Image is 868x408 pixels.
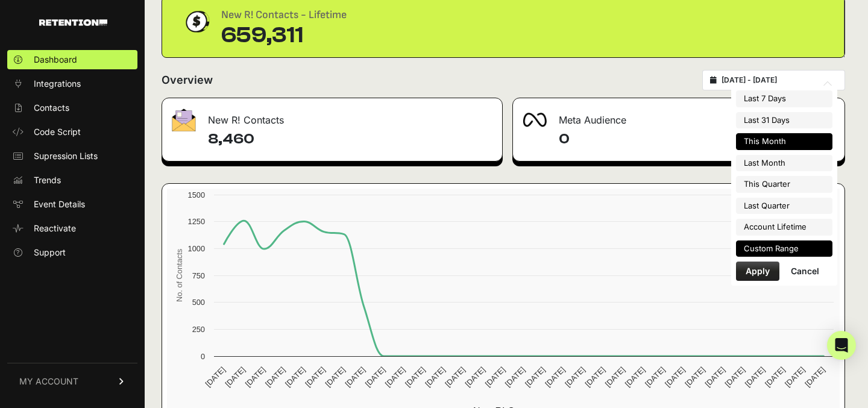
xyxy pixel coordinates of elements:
text: [DATE] [443,365,467,389]
text: 0 [201,352,205,361]
text: [DATE] [244,365,267,389]
text: [DATE] [523,365,547,389]
li: This Quarter [736,176,832,193]
text: [DATE] [703,365,726,389]
span: Trends [34,174,61,186]
text: 1000 [188,244,205,253]
h2: Overview [162,72,213,89]
a: Dashboard [7,50,137,69]
h4: 8,460 [208,130,492,149]
a: Contacts [7,98,137,118]
span: Contacts [34,102,69,114]
li: Last Month [736,155,832,172]
span: Supression Lists [34,150,98,162]
text: 1250 [188,217,205,226]
text: [DATE] [563,365,587,389]
text: [DATE] [203,365,227,389]
li: Account Lifetime [736,219,832,236]
text: [DATE] [323,365,347,389]
span: Code Script [34,126,81,138]
text: 750 [192,271,205,280]
text: [DATE] [383,365,407,389]
button: Apply [736,262,779,281]
text: [DATE] [643,365,667,389]
a: Integrations [7,74,137,93]
span: Dashboard [34,54,77,66]
text: 500 [192,298,205,307]
li: Last 31 Days [736,112,832,129]
text: [DATE] [503,365,527,389]
img: dollar-coin-05c43ed7efb7bc0c12610022525b4bbbb207c7efeef5aecc26f025e68dcafac9.png [181,7,212,37]
img: Retention.com [39,19,107,26]
button: Cancel [781,262,829,281]
text: [DATE] [783,365,807,389]
a: Supression Lists [7,146,137,166]
div: 659,311 [221,24,347,48]
span: MY ACCOUNT [19,375,78,388]
text: 1500 [188,190,205,199]
li: Last Quarter [736,198,832,215]
span: Integrations [34,78,81,90]
a: Reactivate [7,219,137,238]
text: [DATE] [603,365,627,389]
a: Code Script [7,122,137,142]
span: Event Details [34,198,85,210]
img: fa-meta-2f981b61bb99beabf952f7030308934f19ce035c18b003e963880cc3fabeebb7.png [523,113,547,127]
li: This Month [736,133,832,150]
text: [DATE] [623,365,647,389]
text: [DATE] [683,365,706,389]
text: No. of Contacts [175,249,184,302]
span: Reactivate [34,222,76,234]
a: MY ACCOUNT [7,363,137,400]
text: [DATE] [763,365,787,389]
text: [DATE] [263,365,287,389]
text: [DATE] [663,365,687,389]
text: 250 [192,325,205,334]
text: [DATE] [403,365,427,389]
text: [DATE] [543,365,567,389]
h4: 0 [559,130,835,149]
text: [DATE] [464,365,487,389]
text: [DATE] [303,365,327,389]
text: [DATE] [423,365,447,389]
text: [DATE] [743,365,767,389]
text: [DATE] [803,365,826,389]
text: [DATE] [224,365,247,389]
div: New R! Contacts - Lifetime [221,7,347,24]
img: fa-envelope-19ae18322b30453b285274b1b8af3d052b27d846a4fbe8435d1a52b978f639a2.png [172,108,196,131]
text: [DATE] [363,365,387,389]
text: [DATE] [344,365,367,389]
span: Support [34,246,66,259]
text: [DATE] [483,365,507,389]
text: [DATE] [583,365,606,389]
text: [DATE] [283,365,307,389]
text: [DATE] [723,365,747,389]
div: Open Intercom Messenger [827,331,856,360]
a: Support [7,243,137,262]
a: Event Details [7,195,137,214]
a: Trends [7,171,137,190]
li: Last 7 Days [736,90,832,107]
div: Meta Audience [513,98,844,134]
div: New R! Contacts [162,98,502,134]
li: Custom Range [736,240,832,257]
